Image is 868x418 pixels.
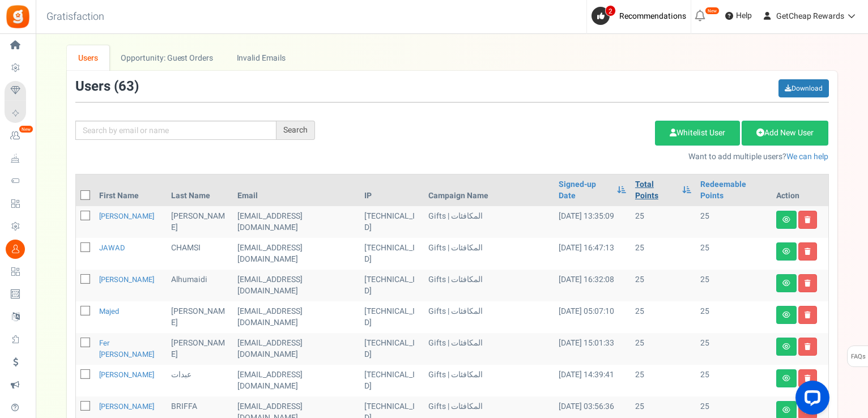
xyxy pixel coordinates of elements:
i: View details [782,280,790,287]
a: [PERSON_NAME] [99,274,154,285]
em: New [19,125,33,133]
img: Gratisfaction [5,4,31,29]
td: [DATE] 14:39:41 [554,365,631,396]
td: CHAMSI [167,238,233,270]
a: [PERSON_NAME] [99,369,154,380]
p: Want to add multiple users? [332,151,829,163]
span: GetCheap Rewards [776,10,844,22]
a: Help [721,7,756,25]
i: Delete user [805,248,811,255]
td: 25 [696,333,772,365]
a: Signed-up Date [559,179,611,202]
a: Add New User [742,121,828,146]
th: Last Name [167,174,233,206]
td: 25 [696,270,772,301]
td: Gifts | المكافئات [424,333,554,365]
i: Delete user [805,343,811,350]
td: [DATE] 15:01:33 [554,333,631,365]
td: 25 [631,270,696,301]
a: Download [778,79,829,97]
td: Alhumaidi [167,270,233,301]
td: 25 [631,365,696,396]
td: [TECHNICAL_ID] [360,270,423,301]
td: Gifts | المكافئات [424,301,554,333]
td: [PERSON_NAME] [167,301,233,333]
td: 25 [696,238,772,270]
td: [EMAIL_ADDRESS][DOMAIN_NAME] [233,365,360,396]
i: View details [782,216,790,223]
td: 25 [696,301,772,333]
td: [TECHNICAL_ID] [360,333,423,365]
a: Redeemable Points [700,179,767,202]
a: 2 Recommendations [592,7,691,25]
td: 25 [696,365,772,396]
a: Users [67,45,110,71]
span: FAQs [850,346,866,368]
td: 25 [631,238,696,270]
td: 25 [631,206,696,238]
i: View details [782,375,790,382]
th: IP [360,174,423,206]
td: [PERSON_NAME] [167,333,233,365]
span: Recommendations [619,10,686,22]
td: Gifts | المكافئات [424,206,554,238]
a: Total Points [635,179,676,202]
h3: Gratisfaction [34,6,117,28]
td: Gifts | المكافئات [424,270,554,301]
td: 25 [631,333,696,365]
td: 25 [631,301,696,333]
td: Gifts | المكافئات [424,365,554,396]
input: Search by email or name [75,121,276,140]
td: [TECHNICAL_ID] [360,238,423,270]
i: View details [782,248,790,255]
span: 2 [605,5,616,16]
td: customer [233,333,360,365]
th: Email [233,174,360,206]
th: Campaign Name [424,174,554,206]
td: customer [233,270,360,301]
i: Delete user [805,312,811,318]
i: View details [782,312,790,318]
i: Delete user [805,216,811,223]
i: Delete user [805,375,811,382]
span: 63 [118,76,134,96]
h3: Users ( ) [75,79,139,94]
a: New [5,126,31,146]
td: [DATE] 16:47:13 [554,238,631,270]
td: [TECHNICAL_ID] [360,301,423,333]
a: [PERSON_NAME] [99,401,154,412]
em: New [705,7,720,15]
td: customer [233,206,360,238]
td: [TECHNICAL_ID] [360,365,423,396]
div: Search [276,121,315,140]
td: [PERSON_NAME] [167,206,233,238]
td: [DATE] 05:07:10 [554,301,631,333]
td: [TECHNICAL_ID] [360,206,423,238]
a: Invalid Emails [225,45,297,71]
a: JAWAD [99,242,125,253]
td: Gifts | المكافئات [424,238,554,270]
td: [DATE] 13:35:09 [554,206,631,238]
i: Delete user [805,280,811,287]
a: Whitelist User [655,121,740,146]
th: First Name [95,174,167,206]
td: [DATE] 16:32:08 [554,270,631,301]
i: View details [782,343,790,350]
a: Fer [PERSON_NAME] [99,338,154,360]
a: Opportunity: Guest Orders [109,45,224,71]
a: [PERSON_NAME] [99,211,154,221]
td: 25 [696,206,772,238]
th: Action [772,174,828,206]
a: We can help [786,151,828,163]
i: View details [782,407,790,413]
td: subscriber [233,301,360,333]
td: عبدات [167,365,233,396]
td: customer [233,238,360,270]
a: Majed [99,306,119,317]
span: Help [733,10,752,22]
